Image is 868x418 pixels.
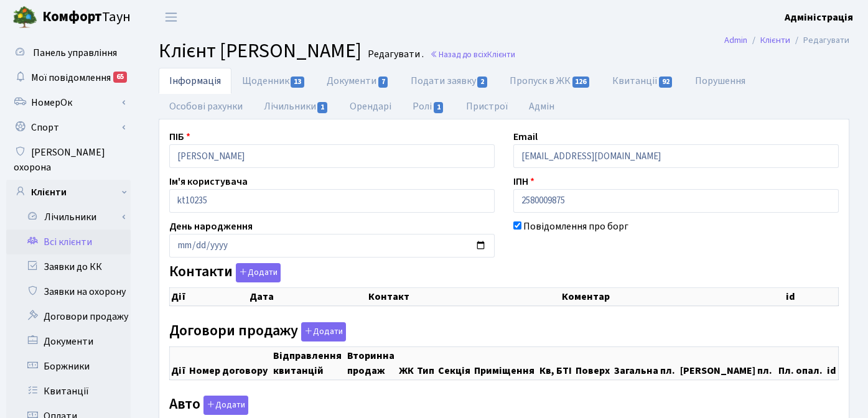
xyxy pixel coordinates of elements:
[339,93,402,119] a: Орендарі
[301,322,346,341] button: Договори продажу
[316,68,399,94] a: Документи
[826,346,838,379] th: id
[455,93,518,119] a: Пристрої
[233,261,281,283] a: Додати
[203,396,248,415] button: Авто
[785,10,853,25] a: Адміністрація
[561,288,785,306] th: Коментар
[724,34,747,47] a: Admin
[159,68,231,94] a: Інформація
[188,346,272,379] th: Номер договору
[6,230,131,254] a: Всі клієнти
[499,68,601,94] a: Пропуск в ЖК
[402,93,455,119] a: Ролі
[684,68,756,94] a: Порушення
[113,72,127,83] div: 65
[33,46,117,60] span: Панель управління
[477,77,487,88] span: 2
[291,77,304,88] span: 13
[12,5,37,30] img: logo.png
[169,129,190,144] label: ПІБ
[790,34,849,47] li: Редагувати
[236,263,281,282] button: Контакти
[523,219,628,234] label: Повідомлення про борг
[272,346,346,379] th: Відправлення квитанцій
[6,304,131,329] a: Договори продажу
[14,205,131,230] a: Лічильники
[170,288,249,306] th: Дії
[169,396,248,415] label: Авто
[170,346,189,379] th: Дії
[487,49,515,60] span: Клієнти
[248,288,367,306] th: Дата
[513,174,534,189] label: ІПН
[156,7,187,27] button: Переключити навігацію
[572,77,590,88] span: 126
[6,329,131,354] a: Документи
[6,254,131,279] a: Заявки до КК
[6,354,131,379] a: Боржники
[367,288,561,306] th: Контакт
[298,320,346,341] a: Додати
[6,90,131,115] a: НомерОк
[518,93,565,119] a: Адмін
[169,174,248,189] label: Ім'я користувача
[159,37,362,65] span: Клієнт [PERSON_NAME]
[437,346,473,379] th: Секція
[777,346,826,379] th: Пл. опал.
[659,77,673,88] span: 92
[416,346,436,379] th: Тип
[365,49,424,60] small: Редагувати .
[317,102,327,113] span: 1
[42,7,131,28] span: Таун
[434,102,444,113] span: 1
[6,140,131,180] a: [PERSON_NAME] охорона
[760,34,790,47] a: Клієнти
[473,346,538,379] th: Приміщення
[602,68,684,94] a: Квитанції
[574,346,612,379] th: Поверх
[679,346,777,379] th: [PERSON_NAME] пл.
[6,40,131,65] a: Панель управління
[42,7,102,27] b: Комфорт
[253,93,339,119] a: Лічильники
[398,346,416,379] th: ЖК
[400,68,499,94] a: Подати заявку
[6,65,131,90] a: Мої повідомлення65
[378,77,388,88] span: 7
[169,322,346,341] label: Договори продажу
[6,115,131,140] a: Спорт
[231,68,316,94] a: Щоденник
[6,279,131,304] a: Заявки на охорону
[6,379,131,404] a: Квитанції
[6,180,131,205] a: Клієнти
[785,11,853,24] b: Адміністрація
[31,71,111,85] span: Мої повідомлення
[706,27,868,53] nav: breadcrumb
[169,219,253,234] label: День народження
[538,346,574,379] th: Кв, БТІ
[346,346,398,379] th: Вторинна продаж
[613,346,679,379] th: Загальна пл.
[169,263,281,282] label: Контакти
[200,394,248,416] a: Додати
[159,93,253,119] a: Особові рахунки
[430,49,515,60] a: Назад до всіхКлієнти
[785,288,839,306] th: id
[513,129,538,144] label: Email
